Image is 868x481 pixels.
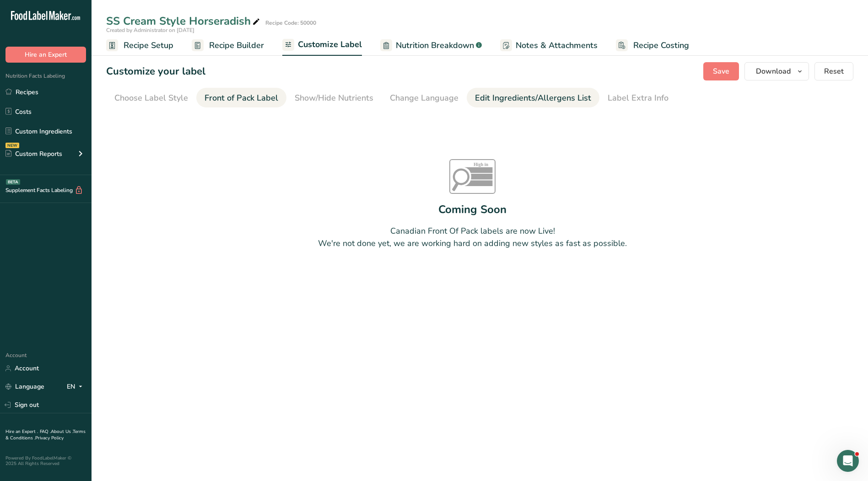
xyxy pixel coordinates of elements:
[15,72,143,90] div: Just checking in! How’s everything going with FLM so far?
[14,299,22,307] button: Emoji picker
[295,92,373,104] div: Show/Hide Nutrients
[824,66,844,77] span: Reset
[390,92,458,104] div: Change Language
[8,280,175,296] textarea: Message…
[703,62,739,80] button: Save
[15,94,143,121] div: If you’ve got any questions or need a hand, I’m here to help!
[475,92,591,104] div: Edit Ingredients/Allergens List
[106,27,194,34] span: Created by Administrator on [DATE]
[106,13,262,29] div: SS Cream Style Horseradish
[438,201,507,218] div: Coming Soon
[29,299,36,307] button: Gif picker
[106,64,205,79] h1: Customize your label
[143,4,161,21] button: Home
[814,62,853,80] button: Reset
[209,39,264,52] span: Recipe Builder
[5,455,86,466] div: Powered By FoodLabelMaker © 2025 All Rights Reserved
[474,174,487,179] tspan: Sugars
[6,4,23,21] button: go back
[40,428,51,435] a: FAQ .
[396,39,474,52] span: Nutrition Breakdown
[161,4,177,20] div: Close
[265,19,316,27] div: Recipe Code: 50000
[474,162,488,167] tspan: High in
[44,11,63,21] p: Active
[35,435,64,441] a: Privacy Policy
[7,53,150,140] div: Hi [PERSON_NAME]Just checking in! How’s everything going with FLM so far?If you’ve got any questi...
[474,181,489,186] tspan: Sodium
[15,142,86,147] div: [PERSON_NAME] • [DATE]
[380,35,482,56] a: Nutrition Breakdown
[15,126,143,135] div: Let’s chat! 👇
[15,58,143,67] div: Hi [PERSON_NAME]
[7,53,176,160] div: Rana says…
[713,66,729,77] span: Save
[837,450,859,472] iframe: Intercom live chat
[608,92,669,104] div: Label Extra Info
[106,35,173,56] a: Recipe Setup
[5,428,86,441] a: Terms & Conditions .
[318,225,627,250] div: Canadian Front Of Pack labels are now Live! We're not done yet, we are working hard on adding new...
[756,66,791,77] span: Download
[500,35,598,56] a: Notes & Attachments
[298,38,362,51] span: Customize Label
[633,39,689,52] span: Recipe Costing
[5,379,44,395] a: Language
[5,47,86,63] button: Hire an Expert
[205,92,278,104] div: Front of Pack Label
[51,428,73,435] a: About Us .
[6,179,20,185] div: BETA
[616,35,689,56] a: Recipe Costing
[124,39,173,52] span: Recipe Setup
[474,168,487,173] tspan: Sat fat
[67,381,86,392] div: EN
[5,428,38,435] a: Hire an Expert .
[114,92,188,104] div: Choose Label Style
[282,34,362,56] a: Customize Label
[516,39,598,52] span: Notes & Attachments
[744,62,809,80] button: Download
[5,143,19,148] div: NEW
[43,299,51,307] button: Upload attachment
[5,149,62,159] div: Custom Reports
[44,5,104,11] h1: [PERSON_NAME]
[157,296,172,310] button: Send a message…
[26,5,41,20] img: Profile image for Rana
[192,35,264,56] a: Recipe Builder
